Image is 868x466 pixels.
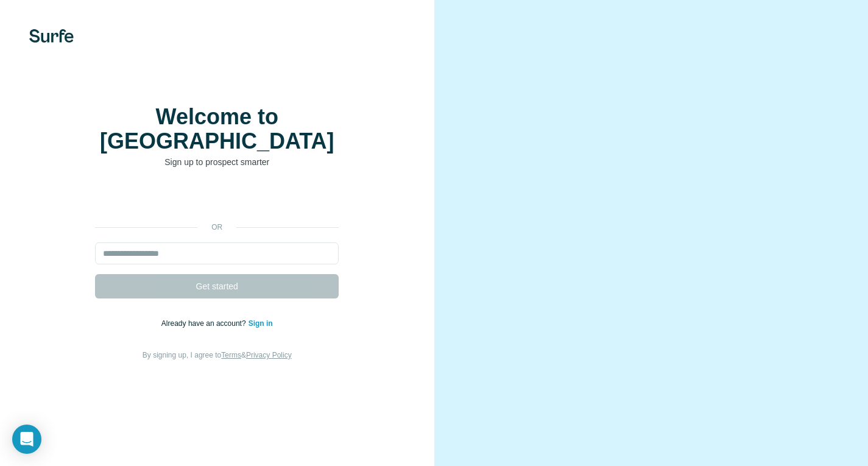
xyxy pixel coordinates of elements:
[143,351,292,359] span: By signing up, I agree to &
[246,351,292,359] a: Privacy Policy
[221,351,241,359] a: Terms
[161,319,249,328] span: Already have an account?
[12,425,41,454] div: Open Intercom Messenger
[249,319,273,328] a: Sign in
[29,29,74,43] img: Surfe's logo
[197,222,236,233] p: or
[89,186,345,213] iframe: To enrich screen reader interactions, please activate Accessibility in Grammarly extension settings
[95,156,339,168] p: Sign up to prospect smarter
[95,105,339,154] h1: Welcome to [GEOGRAPHIC_DATA]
